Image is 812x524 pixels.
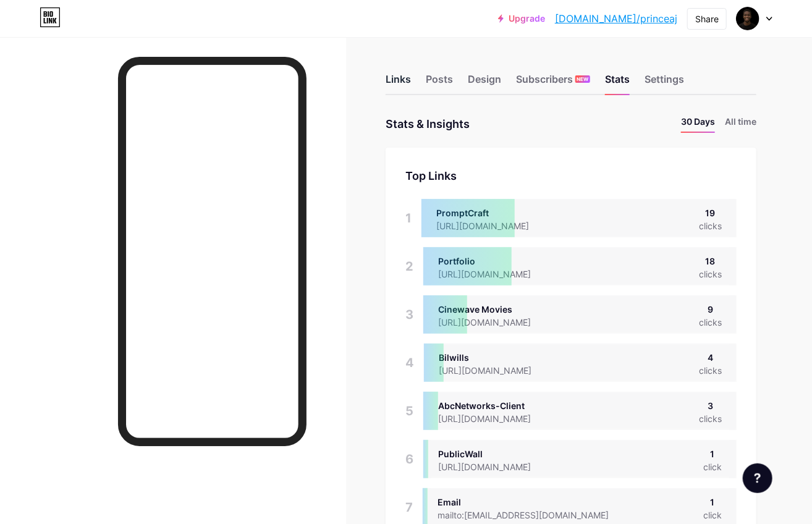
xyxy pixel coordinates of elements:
[386,72,411,94] div: Links
[438,509,628,522] div: mailto:[EMAIL_ADDRESS][DOMAIN_NAME]
[439,364,551,377] div: [URL][DOMAIN_NAME]
[426,72,453,94] div: Posts
[439,351,551,364] div: Bilwills
[555,11,677,26] a: [DOMAIN_NAME]/princeaj
[681,115,715,133] li: 30 Days
[736,7,759,30] img: Prince Ajuzie
[405,199,412,237] div: 1
[405,392,413,430] div: 5
[438,303,551,316] div: Cinewave Movies
[699,255,722,268] div: 18
[468,72,501,94] div: Design
[645,72,684,94] div: Settings
[405,247,413,285] div: 2
[699,316,722,329] div: clicks
[438,447,551,460] div: PublicWall
[703,496,722,509] div: 1
[438,412,551,425] div: [URL][DOMAIN_NAME]
[516,72,590,94] div: Subscribers
[577,75,589,83] span: NEW
[405,344,414,382] div: 4
[699,219,722,232] div: clicks
[438,460,551,473] div: [URL][DOMAIN_NAME]
[405,440,413,478] div: 6
[699,268,722,281] div: clicks
[699,399,722,412] div: 3
[405,295,413,334] div: 3
[699,364,722,377] div: clicks
[605,72,630,94] div: Stats
[438,316,551,329] div: [URL][DOMAIN_NAME]
[699,303,722,316] div: 9
[725,115,756,133] li: All time
[386,115,470,133] div: Stats & Insights
[703,460,722,473] div: click
[438,496,628,509] div: Email
[703,447,722,460] div: 1
[498,14,545,23] a: Upgrade
[703,509,722,522] div: click
[699,412,722,425] div: clicks
[699,206,722,219] div: 19
[405,167,737,184] div: Top Links
[438,399,551,412] div: AbcNetworks-Client
[695,12,719,25] div: Share
[699,351,722,364] div: 4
